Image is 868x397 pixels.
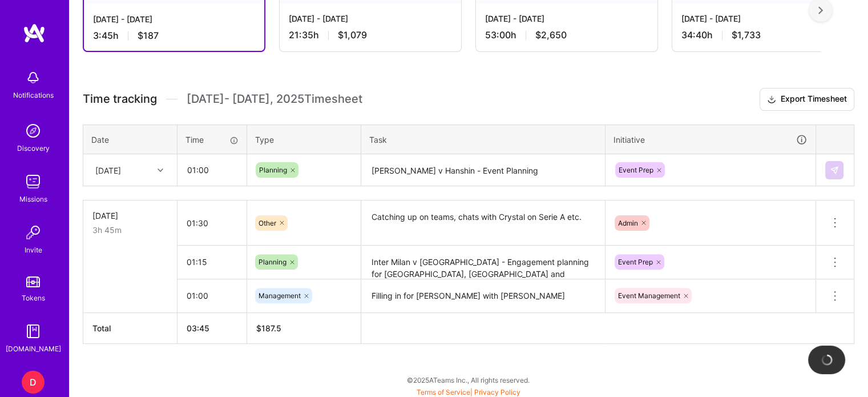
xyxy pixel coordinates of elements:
[613,133,808,146] div: Initiative
[618,291,680,300] span: Event Management
[26,276,40,287] img: tokens
[681,13,845,25] div: [DATE] - [DATE]
[13,89,54,101] div: Notifications
[362,155,604,186] textarea: [PERSON_NAME] v Hanshin - Event Planning
[821,354,833,366] img: loading
[177,280,247,311] input: HH:MM
[830,166,839,175] img: Submit
[767,94,776,106] i: icon Download
[618,219,638,227] span: Admin
[83,125,177,154] th: Date
[259,219,276,227] span: Other
[535,29,567,41] span: $2,650
[23,23,46,43] img: logo
[22,371,45,394] div: D
[362,280,604,312] textarea: Filling in for [PERSON_NAME] with [PERSON_NAME]
[338,29,367,41] span: $1,079
[83,312,177,343] th: Total
[247,125,361,154] th: Type
[417,388,470,396] a: Terms of Service
[92,224,168,236] div: 3h 45m
[22,119,45,142] img: discovery
[289,29,452,41] div: 21:35 h
[417,388,520,396] span: |
[177,247,247,277] input: HH:MM
[485,29,648,41] div: 53:00 h
[681,29,845,41] div: 34:40 h
[732,29,761,41] span: $1,733
[474,388,520,396] a: Privacy Policy
[93,30,255,42] div: 3:45 h
[22,221,45,244] img: Invite
[619,166,653,174] span: Event Prep
[259,258,286,266] span: Planning
[289,13,452,25] div: [DATE] - [DATE]
[485,13,648,25] div: [DATE] - [DATE]
[259,166,287,174] span: Planning
[259,291,301,300] span: Management
[22,66,45,89] img: bell
[17,142,50,154] div: Discovery
[25,244,42,256] div: Invite
[83,92,157,106] span: Time tracking
[187,92,362,106] span: [DATE] - [DATE] , 2025 Timesheet
[818,6,823,14] img: right
[19,193,47,205] div: Missions
[92,210,168,222] div: [DATE]
[618,258,653,266] span: Event Prep
[22,170,45,193] img: teamwork
[760,88,854,111] button: Export Timesheet
[177,208,247,238] input: HH:MM
[68,366,868,394] div: © 2025 ATeams Inc., All rights reserved.
[185,134,239,146] div: Time
[138,30,159,42] span: $187
[22,292,45,304] div: Tokens
[95,164,121,176] div: [DATE]
[22,320,45,343] img: guide book
[93,13,255,25] div: [DATE] - [DATE]
[158,167,163,173] i: icon Chevron
[6,343,61,355] div: [DOMAIN_NAME]
[362,202,604,244] textarea: Catching up on teams, chats with Crystal on Serie A etc.
[19,371,47,394] a: D
[361,125,605,154] th: Task
[256,323,281,333] span: $ 187.5
[177,312,247,343] th: 03:45
[178,155,246,185] input: HH:MM
[825,161,845,179] div: null
[362,247,604,278] textarea: Inter Milan v [GEOGRAPHIC_DATA] - Engagement planning for [GEOGRAPHIC_DATA], [GEOGRAPHIC_DATA] an...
